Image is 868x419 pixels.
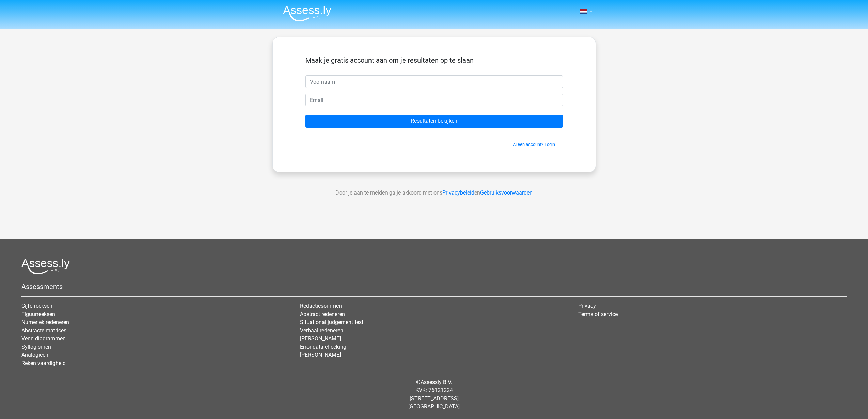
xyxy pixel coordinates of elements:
a: Analogieen [21,352,48,358]
input: Resultaten bekijken [305,115,563,128]
a: Numeriek redeneren [21,319,69,325]
div: © KVK: 76121224 [STREET_ADDRESS] [GEOGRAPHIC_DATA] [16,373,852,416]
a: Venn diagrammen [21,335,66,342]
a: Situational judgement test [300,319,363,325]
a: Abstract redeneren [300,311,345,317]
a: Al een account? Login [513,142,555,147]
a: Assessly B.V. [421,379,452,385]
a: [PERSON_NAME] [300,335,341,342]
a: Redactiesommen [300,303,342,309]
a: Gebruiksvoorwaarden [480,189,533,196]
a: Privacybeleid [442,189,474,196]
a: Abstracte matrices [21,327,66,334]
a: Error data checking [300,343,346,350]
input: Email [305,94,563,106]
a: Terms of service [578,311,618,317]
a: Reken vaardigheid [21,360,66,366]
img: Assessly [283,5,331,21]
h5: Maak je gratis account aan om je resultaten op te slaan [305,56,563,64]
a: Privacy [578,303,596,309]
a: Figuurreeksen [21,311,55,317]
input: Voornaam [305,75,563,88]
img: Assessly logo [21,258,70,274]
a: Cijferreeksen [21,303,52,309]
a: [PERSON_NAME] [300,352,341,358]
a: Verbaal redeneren [300,327,343,334]
h5: Assessments [21,283,847,291]
a: Syllogismen [21,343,51,350]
